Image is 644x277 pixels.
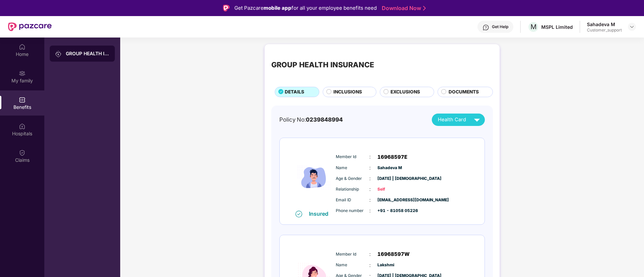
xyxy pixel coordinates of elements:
a: Download Now [382,5,424,12]
div: MSPL Limited [541,24,573,30]
img: Logo [223,5,230,11]
div: Sahadeva M [587,21,622,27]
img: New Pazcare Logo [8,22,52,31]
strong: mobile app [264,5,291,11]
img: svg+xml;base64,PHN2ZyBpZD0iRHJvcGRvd24tMzJ4MzIiIHhtbG5zPSJodHRwOi8vd3d3LnczLm9yZy8yMDAwL3N2ZyIgd2... [629,24,635,29]
span: M [531,23,537,31]
div: Get Pazcare for all your employee benefits need [234,4,377,12]
img: Stroke [423,5,426,12]
div: Get Help [492,24,508,29]
div: Customer_support [587,27,622,33]
img: svg+xml;base64,PHN2ZyBpZD0iSGVscC0zMngzMiIgeG1sbnM9Imh0dHA6Ly93d3cudzMub3JnLzIwMDAvc3ZnIiB3aWR0aD... [482,24,489,31]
